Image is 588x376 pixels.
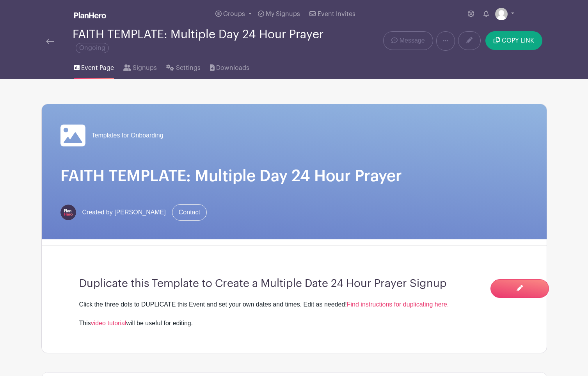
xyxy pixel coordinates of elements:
h1: FAITH TEMPLATE: Multiple Day 24 Hour Prayer [60,167,528,185]
a: Message [383,31,433,50]
h3: Duplicate this Template to Create a Multiple Date 24 Hour Prayer Signup [79,277,509,290]
img: PH-Logo-Circle-Centered-Purple.jpg [60,205,76,220]
a: Downloads [210,54,249,79]
span: Event Invites [318,11,355,17]
img: default-ce2991bfa6775e67f084385cd625a349d9dcbb7a52a09fb2fda1e96e2d18dcdb.png [495,8,508,20]
div: FAITH TEMPLATE: Multiple Day 24 Hour Prayer [73,28,325,54]
a: Find instructions for duplicating here. [347,301,449,308]
a: Settings [166,54,200,79]
img: back-arrow-29a5d9b10d5bd6ae65dc969a981735edf675c4d7a1fe02e03b50dbd4ba3cdb55.svg [46,39,54,44]
span: Message [400,36,425,45]
div: Click the three dots to DUPLICATE this Event and set your own dates and times. Edit as needed! Th... [79,300,509,328]
span: COPY LINK [502,37,534,44]
span: Created by [PERSON_NAME] [82,208,166,217]
img: logo_white-6c42ec7e38ccf1d336a20a19083b03d10ae64f83f12c07503d8b9e83406b4c7d.svg [74,12,106,18]
span: Settings [176,63,201,73]
span: Templates for Onboarding [92,131,163,140]
a: Signups [123,54,157,79]
span: Ongoing [76,43,109,53]
span: Downloads [216,63,249,73]
span: Groups [223,11,245,17]
button: COPY LINK [485,31,542,50]
span: Signups [133,63,157,73]
a: video tutorial [91,320,126,326]
span: Event Page [81,63,114,73]
a: Event Page [74,54,114,79]
a: Contact [172,204,207,221]
span: My Signups [266,11,300,17]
